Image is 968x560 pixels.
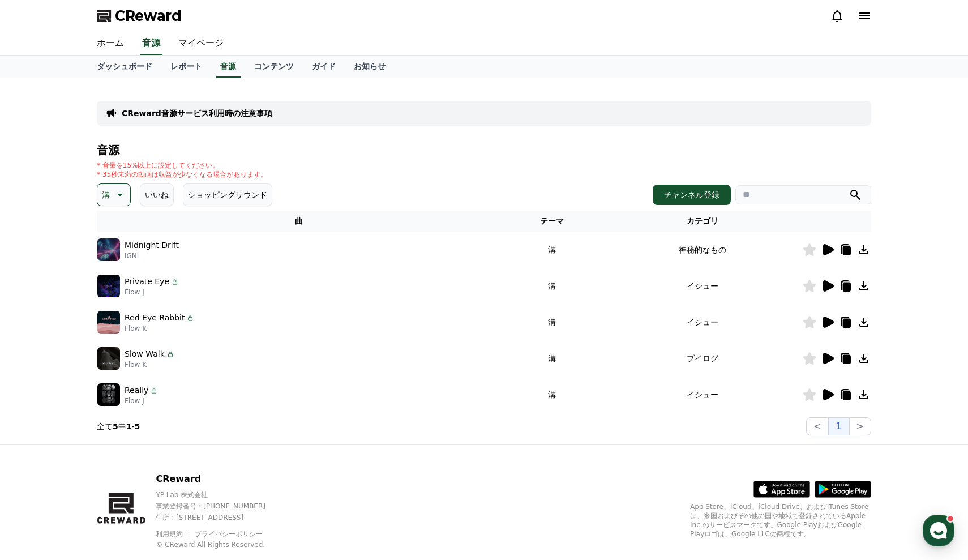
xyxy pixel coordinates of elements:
p: Really [125,384,148,396]
p: Flow K [125,360,175,369]
p: Flow J [125,288,179,297]
a: CReward音源サービス利用時の注意事項 [122,108,272,119]
button: 溝 [97,183,131,206]
a: チャット [75,359,146,387]
p: Flow J [125,396,159,405]
td: 溝 [501,232,603,268]
a: ホーム [88,32,133,55]
a: 利用規約 [156,530,191,538]
h4: 音源 [97,144,871,156]
p: CReward [156,472,288,486]
strong: 1 [126,422,132,431]
td: イシュー [603,304,802,340]
a: ガイド [303,56,345,78]
a: コンテンツ [245,56,303,78]
p: App Store、iCloud、iCloud Drive、およびiTunes Storeは、米国およびその他の国や地域で登録されているApple Inc.のサービスマークです。Google P... [690,502,871,538]
td: 溝 [501,377,603,413]
p: * 35秒未満の動画は収益が少なくなる場合があります。 [97,170,267,179]
td: 神秘的なもの [603,232,802,268]
img: music [97,238,120,261]
button: 1 [828,417,849,435]
img: music [97,383,120,406]
p: Private Eye [125,276,169,288]
a: プライバシーポリシー [195,530,263,538]
th: テーマ [501,211,603,232]
a: 音源 [140,32,162,55]
span: チャット [97,377,124,386]
a: 設定 [146,359,217,387]
button: < [806,417,828,435]
td: 溝 [501,340,603,377]
th: カテゴリ [603,211,802,232]
a: ダッシュボード [88,56,161,78]
p: * 音量を15%以上に設定してください。 [97,161,267,170]
p: YP Lab 株式会社 [156,490,288,499]
img: music [97,275,120,297]
td: 溝 [501,268,603,304]
p: 全て 中 - [97,421,140,432]
button: ショッピングサウンド [183,183,272,206]
span: ホーム [29,376,49,385]
span: 設定 [175,376,189,385]
p: Flow K [125,324,195,333]
button: いいね [140,183,174,206]
td: ブイログ [603,340,802,377]
a: レポート [161,56,211,78]
td: イシュー [603,268,802,304]
a: CReward [97,7,182,25]
img: music [97,311,120,334]
p: 溝 [102,187,110,203]
p: 住所 : [STREET_ADDRESS] [156,513,288,522]
a: お知らせ [345,56,395,78]
th: 曲 [97,211,501,232]
strong: 5 [113,422,118,431]
a: 音源 [216,56,241,78]
p: 事業登録番号 : [PHONE_NUMBER] [156,502,288,511]
a: マイページ [169,32,233,55]
a: ホーム [3,359,75,387]
button: > [849,417,871,435]
img: music [97,347,120,370]
p: Slow Walk [125,348,165,360]
p: Red Eye Rabbit [125,312,185,324]
span: CReward [115,7,182,25]
strong: 5 [135,422,140,431]
p: © CReward All Rights Reserved. [156,540,288,549]
td: 溝 [501,304,603,340]
p: IGNI [125,251,179,260]
td: イシュー [603,377,802,413]
button: チャンネル登録 [653,185,731,205]
p: Midnight Drift [125,240,179,251]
